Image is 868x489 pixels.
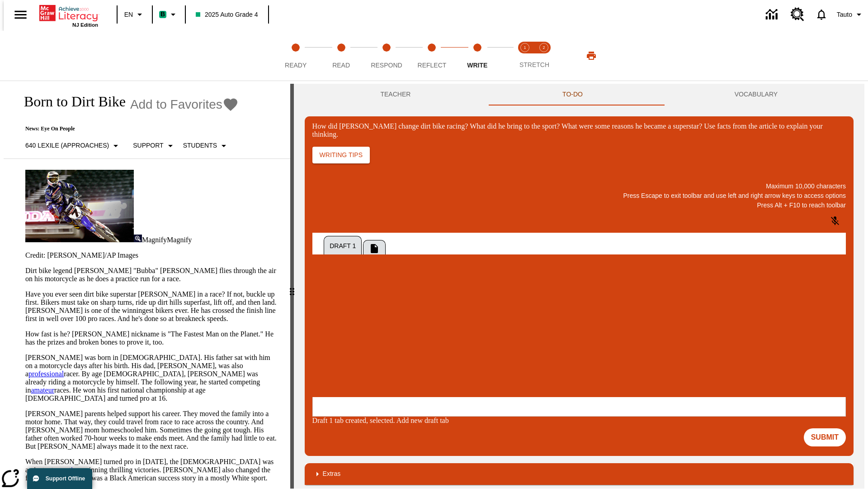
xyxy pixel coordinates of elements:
[512,31,538,81] button: Stretch Read step 1 of 2
[196,10,258,19] span: 2025 Auto Grade 4
[824,210,846,232] button: Click to activate and allow voice recognition
[27,468,92,489] button: Support Offline
[120,6,149,23] button: Language: EN, Select a language
[25,410,279,451] p: [PERSON_NAME] parents helped support his career. They moved the family into a motor home. That wa...
[577,48,606,64] button: Print
[130,97,222,112] span: Add to Favorites
[14,93,126,110] h1: Born to Dirt Bike
[7,1,34,28] button: Open side menu
[39,3,98,28] div: Home
[130,96,239,112] button: Add to Favorites - Born to Dirt Bike
[531,31,557,81] button: Stretch Respond step 2 of 2
[542,45,545,50] text: 2
[760,2,785,27] a: Data Center
[519,61,549,68] span: STRETCH
[31,386,54,394] a: amateur
[160,9,165,20] span: B
[22,138,125,154] button: Select Lexile, 640 Lexile (Approaches)
[25,354,279,403] p: [PERSON_NAME] was born in [DEMOGRAPHIC_DATA]. His father sat with him on a motorcycle days after ...
[4,7,132,24] p: One change [PERSON_NAME] brought to dirt bike racing was…
[785,2,810,27] a: Resource Center, Will open in new tab
[134,235,142,242] img: Magnify
[524,45,526,50] text: 1
[371,62,402,69] span: Respond
[4,84,290,484] div: reading
[451,31,504,81] button: Write step 5 of 5
[804,428,846,446] button: Submit
[305,84,487,105] button: Teacher
[129,138,179,154] button: Scaffolds, Support
[28,370,64,378] a: professional
[142,236,167,244] span: Magnify
[124,10,133,19] span: EN
[659,84,854,105] button: VOCABULARY
[25,251,279,259] p: Credit: [PERSON_NAME]/AP Images
[25,330,279,346] p: How fast is he? [PERSON_NAME] nickname is "The Fastest Man on the Planet." He has the prizes and ...
[25,458,279,482] p: When [PERSON_NAME] turned pro in [DATE], the [DEMOGRAPHIC_DATA] was an instant , winning thrillin...
[290,84,294,489] div: Press Enter or Spacebar and then press right and left arrow keys to move the slider
[4,7,132,24] body: How did Stewart change dirt bike racing? What did he bring to the sport? What were some reasons h...
[269,31,322,81] button: Ready step 1 of 5
[312,182,846,191] p: Maximum 10,000 characters
[323,233,820,257] div: Tab Group
[294,84,864,489] div: activity
[324,236,362,257] button: Draft 1
[167,236,192,244] span: Magnify
[312,191,846,201] p: Press Escape to exit toolbar and use left and right arrow keys to access options
[25,170,134,242] img: Motocross racer James Stewart flies through the air on his dirt bike.
[837,10,852,19] span: Tauto
[363,240,386,257] button: Add New Draft
[25,290,279,323] p: Have you ever seen dirt bike superstar [PERSON_NAME] in a race? If not, buckle up first. Bikers m...
[14,125,239,132] p: News: Eye On People
[312,122,846,139] div: How did [PERSON_NAME] change dirt bike racing? What did he bring to the sport? What were some rea...
[312,147,370,163] button: Writing Tips
[179,138,233,154] button: Select Student
[332,62,350,69] span: Read
[312,201,846,210] p: Press Alt + F10 to reach toolbar
[833,6,868,23] button: Profile/Settings
[53,466,80,474] a: sensation
[810,3,833,26] a: Notifications
[305,463,854,485] div: Extras
[305,84,854,105] div: Instructional Panel Tabs
[156,6,182,23] button: Boost Class color is mint green. Change class color
[315,31,367,81] button: Read step 2 of 5
[360,31,413,81] button: Respond step 3 of 5
[72,22,98,28] span: NJ Edition
[323,469,341,479] p: Extras
[406,31,458,81] button: Reflect step 4 of 5
[133,141,163,150] p: Support
[312,233,846,417] div: Draft 1
[486,84,659,105] button: TO-DO
[25,267,279,283] p: Dirt bike legend [PERSON_NAME] "Bubba" [PERSON_NAME] flies through the air on his motorcycle as h...
[467,62,487,69] span: Write
[285,62,307,69] span: Ready
[46,475,85,482] span: Support Offline
[25,141,109,150] p: 640 Lexile (Approaches)
[312,417,846,425] div: Draft 1 tab created, selected. Add new draft tab
[183,141,217,150] p: Students
[418,62,447,69] span: Reflect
